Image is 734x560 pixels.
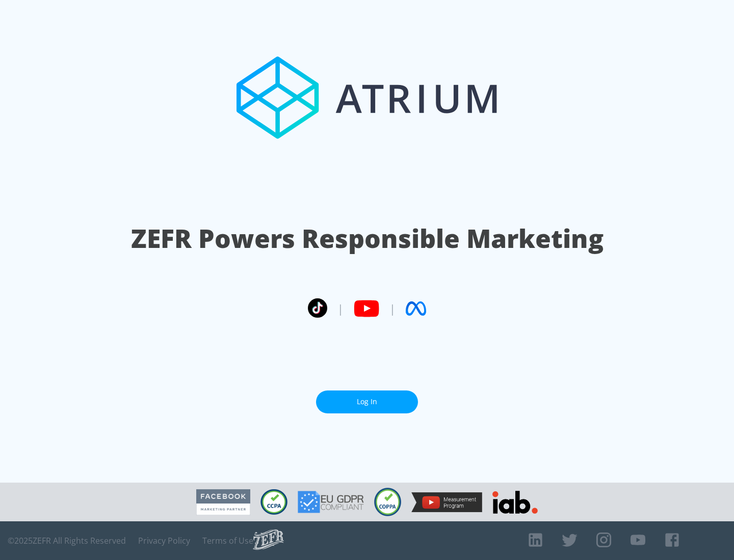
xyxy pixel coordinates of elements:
a: Terms of Use [202,536,253,546]
a: Log In [316,390,418,413]
h1: ZEFR Powers Responsible Marketing [131,221,604,256]
img: CCPA Compliant [260,489,287,515]
img: YouTube Measurement Program [411,492,482,512]
img: COPPA Compliant [374,488,401,516]
span: © 2025 ZEFR All Rights Reserved [8,536,126,546]
img: IAB [492,491,538,514]
img: Facebook Marketing Partner [196,489,250,515]
span: | [389,301,396,316]
img: GDPR Compliant [298,491,364,513]
span: | [337,301,344,316]
a: Privacy Policy [138,536,190,546]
